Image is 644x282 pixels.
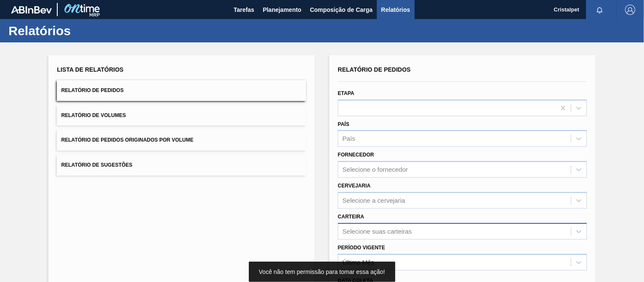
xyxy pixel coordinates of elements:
[338,121,349,127] label: País
[343,228,412,235] div: Selecione suas carteiras
[61,112,126,118] span: Relatório de Volumes
[263,5,301,15] span: Planejamento
[310,5,373,15] span: Composição de Carga
[61,162,132,168] span: Relatório de Sugestões
[343,166,408,173] div: Selecione o fornecedor
[338,152,374,158] label: Fornecedor
[233,5,254,15] span: Tarefas
[338,245,385,251] label: Período Vigente
[57,130,306,151] button: Relatório de Pedidos Originados por Volume
[61,87,124,93] span: Relatório de Pedidos
[259,268,385,275] span: Você não tem permissão para tomar essa ação!
[338,214,364,220] label: Carteira
[338,90,354,96] label: Etapa
[343,197,405,204] div: Selecione a cervejaria
[343,135,355,142] div: País
[381,5,410,15] span: Relatórios
[586,4,613,16] button: Notificações
[338,183,371,189] label: Cervejaria
[338,66,411,73] span: Relatório de Pedidos
[57,66,124,73] span: Lista de Relatórios
[625,5,636,15] img: Logout
[57,155,306,176] button: Relatório de Sugestões
[343,259,374,266] div: Último Mês
[11,6,52,14] img: TNhmsLtSVTkK8tSr43FrP2fwEKptu5GPRR3wAAAABJRU5ErkJggg==
[57,80,306,101] button: Relatório de Pedidos
[61,137,194,143] span: Relatório de Pedidos Originados por Volume
[8,26,159,36] h1: Relatórios
[57,105,306,126] button: Relatório de Volumes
